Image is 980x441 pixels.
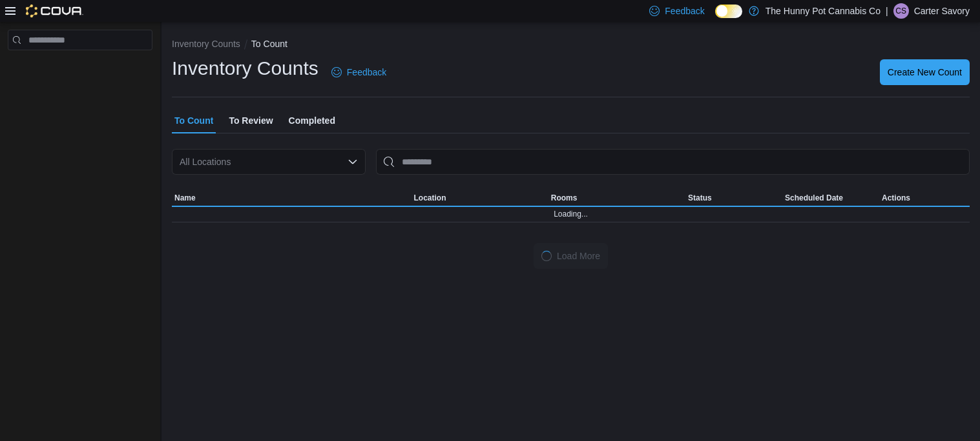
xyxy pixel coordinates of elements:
span: Create New Count [888,66,962,79]
h1: Inventory Counts [172,55,318,81]
button: Name [172,190,412,206]
span: Status [688,193,712,203]
span: To Count [174,108,213,133]
span: Location [414,193,446,203]
nav: Complex example [8,53,152,84]
span: Completed [289,108,335,133]
input: This is a search bar. After typing your query, hit enter to filter the results lower in the page. [376,149,970,175]
span: Feedback [347,66,386,79]
button: Inventory Counts [172,39,240,49]
nav: An example of EuiBreadcrumbs [172,37,970,53]
div: Carter Savory [893,3,909,19]
span: Scheduled Date [785,193,843,203]
span: Loading... [554,209,588,219]
span: CS [895,3,906,19]
span: Rooms [551,193,578,203]
button: To Count [251,39,287,49]
button: Scheduled Date [782,190,879,206]
p: | [886,3,888,19]
button: Rooms [548,190,685,206]
span: Load More [557,250,600,262]
p: The Hunny Pot Cannabis Co [766,3,881,19]
span: To Review [229,108,273,133]
span: Name [174,193,196,203]
a: Feedback [326,59,391,85]
input: Dark Mode [715,5,742,18]
button: LoadingLoad More [534,243,608,269]
button: Location [412,190,548,206]
img: Cova [26,5,83,17]
p: Carter Savory [914,3,970,19]
span: Loading [541,251,552,261]
button: Status [685,190,782,206]
span: Feedback [665,5,704,17]
button: Open list of options [348,157,358,167]
span: Actions [882,193,910,203]
button: Create New Count [880,59,970,85]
